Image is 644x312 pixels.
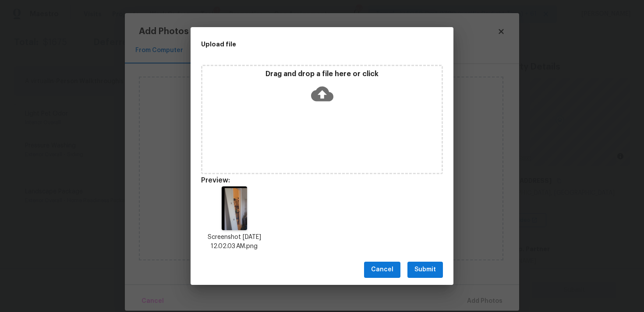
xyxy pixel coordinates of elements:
h2: Upload file [201,39,403,49]
p: Drag and drop a file here or click [202,70,442,79]
button: Cancel [364,262,400,278]
button: Submit [407,262,443,278]
p: Screenshot [DATE] 12.02.03 AM.png [201,233,268,251]
img: HyL4dYmZlVsmAAAAAElFTkSuQmCC [222,186,247,230]
span: Submit [414,264,436,275]
span: Cancel [371,264,393,275]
